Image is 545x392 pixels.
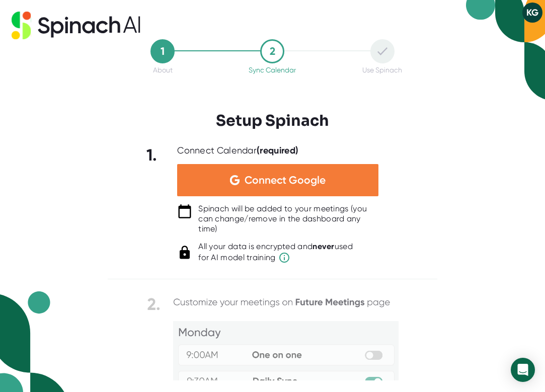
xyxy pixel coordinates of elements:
b: 1. [146,145,158,165]
span: for AI model training [198,252,353,264]
div: About [153,66,173,74]
div: Open Intercom Messenger [511,358,535,382]
div: 2 [260,39,284,63]
div: 1 [150,39,175,63]
b: never [313,242,335,251]
div: Sync Calendar [249,66,296,74]
div: All your data is encrypted and used [198,242,353,264]
h3: Setup Spinach [216,112,329,130]
img: Aehbyd4JwY73AAAAAElFTkSuQmCC [230,175,240,185]
div: Use Spinach [362,66,402,74]
span: Connect Google [245,175,326,185]
div: Spinach will be added to your meetings (you can change/remove in the dashboard any time) [198,204,378,234]
button: KG [522,3,542,23]
div: Connect Calendar [177,145,298,156]
b: (required) [257,145,298,156]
